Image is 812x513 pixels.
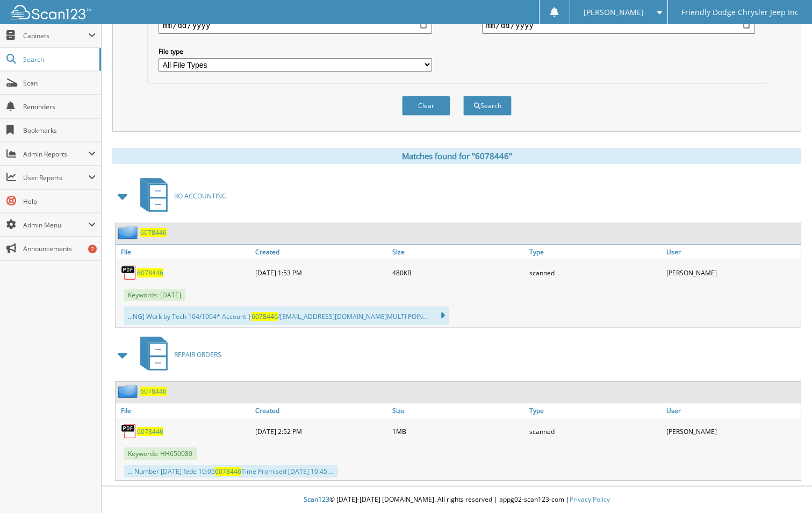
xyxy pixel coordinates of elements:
[253,403,390,418] a: Created
[251,312,278,321] span: 6078446
[23,197,96,206] span: Help
[758,461,812,513] iframe: Chat Widget
[23,79,96,88] span: Scan
[88,245,97,253] div: 7
[174,350,221,359] span: REPAIR ORDERS
[140,387,167,396] a: 6078446
[253,245,390,259] a: Created
[102,487,812,513] div: © [DATE]-[DATE] [DOMAIN_NAME]. All rights reserved | appg02-scan123-com |
[253,262,390,283] div: [DATE] 1:53 PM
[664,245,801,259] a: User
[124,447,197,460] span: Keywords: HH650080
[570,495,610,504] a: Privacy Policy
[134,333,221,376] a: REPAIR ORDERS
[174,191,227,201] span: RO ACCOUNTING
[121,265,137,281] img: PDF.png
[159,47,432,56] label: File type
[402,96,450,116] button: Clear
[23,173,88,182] span: User Reports
[112,148,801,164] div: Matches found for "6078446"
[527,245,664,259] a: Type
[664,421,801,442] div: [PERSON_NAME]
[215,467,241,476] span: 6078446
[23,220,88,230] span: Admin Menu
[116,245,253,259] a: File
[304,495,329,504] span: Scan123
[23,244,96,253] span: Announcements
[527,403,664,418] a: Type
[159,17,432,34] input: start
[124,465,338,478] div: ... Number [DATE] fede 10:05 Time Promised [DATE] 10:45 ...
[23,31,88,40] span: Cabinets
[584,9,644,16] span: [PERSON_NAME]
[116,403,253,418] a: File
[121,423,137,439] img: PDF.png
[140,228,167,237] a: 6078446
[23,55,94,64] span: Search
[390,403,527,418] a: Size
[390,421,527,442] div: 1MB
[390,262,527,283] div: 480KB
[681,9,799,16] span: Friendly Dodge Chrysler Jeep Inc
[253,421,390,442] div: [DATE] 2:52 PM
[118,384,140,398] img: folder2.png
[527,262,664,283] div: scanned
[23,102,96,111] span: Reminders
[11,5,91,19] img: scan123-logo-white.svg
[118,226,140,239] img: folder2.png
[463,96,512,116] button: Search
[124,307,449,325] div: ...NG] Work by Tech 104/1004* Account | / [EMAIL_ADDRESS][DOMAIN_NAME] MULTI POIN...
[482,17,755,34] input: end
[390,245,527,259] a: Size
[664,262,801,283] div: [PERSON_NAME]
[134,175,227,217] a: RO ACCOUNTING
[137,268,163,277] a: 6078446
[23,126,96,135] span: Bookmarks
[124,289,185,301] span: Keywords: [DATE]
[137,427,163,436] a: 6078446
[527,421,664,442] div: scanned
[664,403,801,418] a: User
[23,149,88,159] span: Admin Reports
